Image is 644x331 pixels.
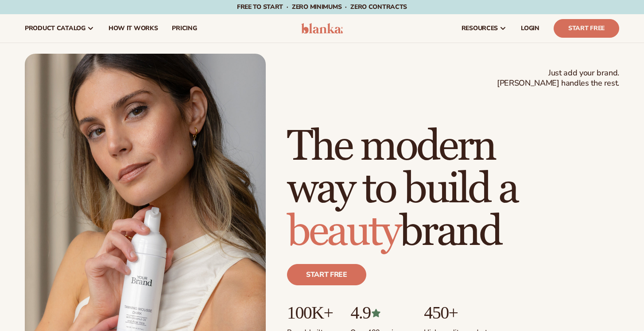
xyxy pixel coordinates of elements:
[165,14,204,43] a: pricing
[101,14,165,43] a: How It Works
[109,25,158,32] span: How It Works
[287,126,619,253] h1: The modern way to build a brand
[462,25,498,32] span: resources
[350,303,406,323] p: 4.9
[424,303,491,323] p: 450+
[237,3,407,11] span: Free to start · ZERO minimums · ZERO contracts
[287,206,400,258] span: beauty
[301,23,343,34] img: logo
[497,68,619,89] span: Just add your brand. [PERSON_NAME] handles the rest.
[514,14,547,43] a: LOGIN
[25,25,85,32] span: product catalog
[287,303,333,323] p: 100K+
[172,25,197,32] span: pricing
[454,14,514,43] a: resources
[554,19,619,38] a: Start Free
[18,14,101,43] a: product catalog
[287,264,366,285] a: Start free
[521,25,539,32] span: LOGIN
